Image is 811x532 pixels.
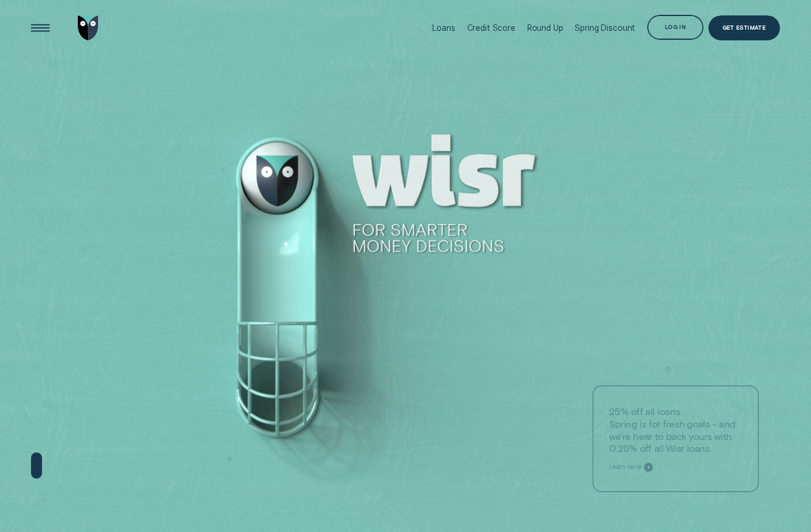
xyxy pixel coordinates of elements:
[593,385,759,492] a: 25% off all loans.Spring is for fresh goals - and we're here to back yours with 0.25% off all Wis...
[28,15,53,41] button: Open Menu
[527,23,563,33] div: Round Up
[575,23,635,33] div: Spring Discount
[647,15,704,40] button: Log in
[432,23,455,33] div: Loans
[708,15,780,41] a: Get Estimate
[78,15,99,41] img: Wisr
[609,406,742,455] p: 25% off all loans. Spring is for fresh goals - and we're here to back yours with 0.25% off all Wi...
[609,464,642,471] span: Learn more
[467,23,515,33] div: Credit Score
